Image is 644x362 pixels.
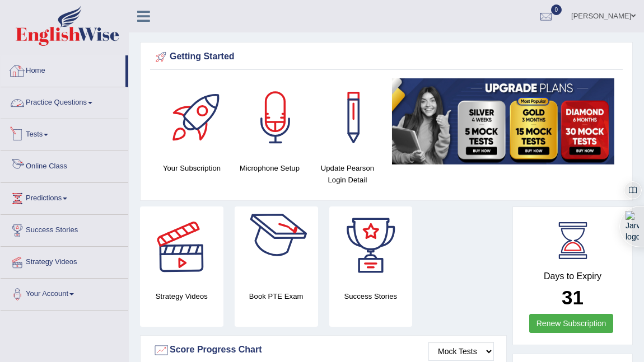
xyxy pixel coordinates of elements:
[329,290,413,302] h4: Success Stories
[1,87,128,115] a: Practice Questions
[1,247,128,275] a: Strategy Videos
[551,4,562,15] span: 0
[1,183,128,211] a: Predictions
[158,162,225,174] h4: Your Subscription
[236,162,303,174] h4: Microphone Setup
[1,119,128,147] a: Tests
[1,279,128,307] a: Your Account
[529,314,614,333] a: Renew Subscription
[235,290,318,302] h4: Book PTE Exam
[153,342,494,359] div: Score Progress Chart
[562,286,584,308] b: 31
[525,271,620,281] h4: Days to Expiry
[1,55,125,83] a: Home
[1,215,128,243] a: Success Stories
[1,151,128,179] a: Online Class
[140,290,223,302] h4: Strategy Videos
[314,162,381,186] h4: Update Pearson Login Detail
[153,49,620,65] div: Getting Started
[392,78,614,164] img: small5.jpg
